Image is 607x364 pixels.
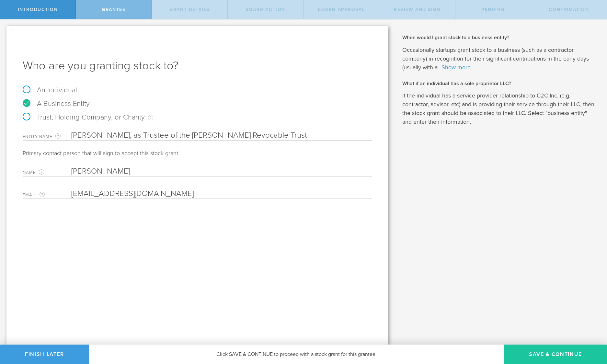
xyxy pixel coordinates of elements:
[71,131,372,140] input: Required
[402,34,597,41] h2: When would I grant stock to a business entity?
[23,58,372,74] h1: Who are you granting stock to?
[402,46,597,72] p: Occasionally startups grant stock to a business (such as a contractor company) in recognition for...
[504,345,607,364] button: Save & Continue
[71,166,369,176] input: Required
[246,7,285,12] span: Board Action
[402,91,597,126] p: If the individual has a service provider relationship to C2C Inc. (e.g. contractor, advisor, etc)...
[402,80,597,87] h2: What if an individual has a sole proprietor LLC?
[318,7,365,12] span: Board Approval
[23,191,71,199] label: Email
[89,345,504,364] div: Click SAVE & CONTINUE to proceed with a stock grant for this grantee.
[394,7,441,12] span: Review and Sign
[549,7,589,12] span: Confirmation
[575,313,607,345] iframe: Chat Widget
[71,189,369,199] input: Required
[23,169,71,176] label: Name
[23,86,77,94] label: An Individual
[481,7,505,12] span: Pending
[23,99,90,108] label: A Business Entity
[23,150,372,157] p: Primary contact person that will sign to accept this stock grant
[102,7,125,12] span: Grantee
[18,7,58,12] span: Introduction
[441,64,471,71] a: Show more
[169,7,210,12] span: Grant Details
[23,113,153,121] label: Trust, Holding Company, or Charity
[23,133,71,140] label: Entity Name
